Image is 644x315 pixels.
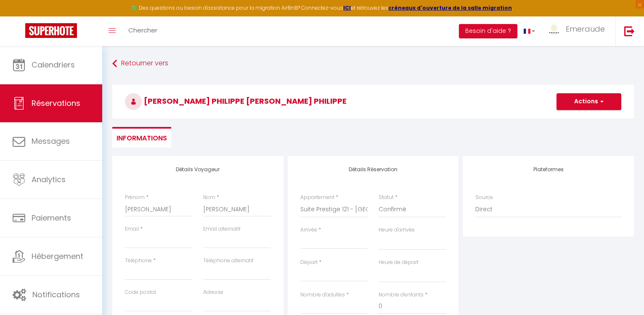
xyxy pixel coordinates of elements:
[7,3,32,29] button: Ouvrir le widget de chat LiveChat
[300,167,446,172] h4: Détails Réservation
[125,257,152,265] label: Téléphone
[379,194,394,202] label: Statut
[125,194,145,202] label: Prénom
[203,225,241,233] label: Email alternatif
[125,225,139,233] label: Email
[300,258,318,267] label: Départ
[125,167,271,172] h4: Détails Voyageur
[32,59,75,70] span: Calendriers
[112,127,171,148] li: Informations
[125,288,156,296] label: Code postal
[203,257,254,265] label: Téléphone alternatif
[125,96,347,106] span: [PERSON_NAME] PHILIPPE [PERSON_NAME] PHILIPPE
[300,226,317,234] label: Arrivée
[475,194,493,202] label: Source
[32,136,70,146] span: Messages
[203,288,223,296] label: Adresse
[112,56,634,71] a: Retourner vers
[32,213,71,223] span: Paiements
[300,194,334,202] label: Appartement
[122,16,164,46] a: Chercher
[203,194,215,202] label: Nom
[459,24,517,38] button: Besoin d'aide ?
[379,226,415,234] label: Heure d'arrivée
[128,26,157,35] span: Chercher
[475,167,621,172] h4: Plateformes
[32,289,80,300] span: Notifications
[379,291,424,299] label: Nombre d'enfants
[557,93,621,110] button: Actions
[541,16,615,46] a: ... Emeraude
[32,174,66,185] span: Analytics
[566,24,605,34] span: Emeraude
[548,24,560,35] img: ...
[624,26,635,36] img: logout
[343,4,351,11] a: ICI
[300,291,345,299] label: Nombre d'adultes
[388,4,512,11] a: créneaux d'ouverture de la salle migration
[25,23,77,38] img: Super Booking
[32,251,83,261] span: Hébergement
[32,98,80,108] span: Réservations
[379,258,419,267] label: Heure de départ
